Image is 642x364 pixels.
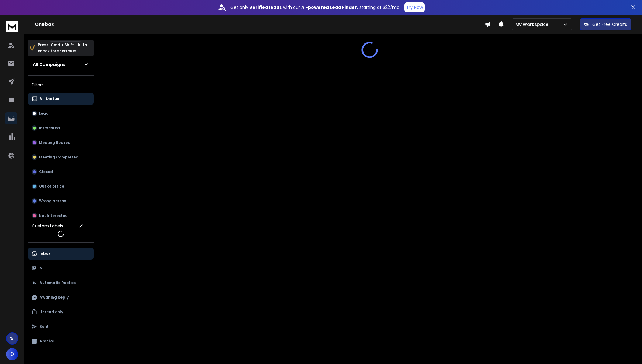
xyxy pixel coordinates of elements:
p: Unread only [40,310,63,314]
button: Archive [28,335,94,347]
p: All Status [40,96,59,101]
button: Awaiting Reply [28,291,94,303]
h1: All Campaigns [33,61,65,68]
p: Meeting Booked [39,140,71,145]
p: Lead [39,111,49,116]
button: Automatic Replies [28,277,94,289]
button: Out of office [28,180,94,192]
img: logo [6,21,18,32]
button: Try Now [404,2,425,12]
p: Get Free Credits [592,21,627,27]
button: Unread only [28,306,94,318]
button: Lead [28,107,94,120]
p: Closed [39,169,53,174]
p: Not Interested [39,213,68,218]
button: All Campaigns [28,58,94,71]
button: Sent [28,321,94,333]
p: Inbox [40,251,50,256]
strong: verified leads [250,4,282,10]
button: All Status [28,93,94,105]
p: Meeting Completed [39,155,78,160]
button: Closed [28,166,94,178]
p: Awaiting Reply [40,295,69,300]
button: Wrong person [28,195,94,207]
button: Not Interested [28,210,94,222]
h3: Filters [28,81,94,89]
p: Wrong person [39,199,66,203]
button: Meeting Booked [28,137,94,149]
button: D [6,348,18,360]
p: Automatic Replies [40,280,76,285]
p: Out of office [39,184,64,189]
span: Cmd + Shift + k [50,41,81,48]
button: Interested [28,122,94,134]
p: Sent [40,324,49,329]
p: My Workspace [516,21,551,27]
button: All [28,262,94,274]
p: Interested [39,126,60,130]
h1: Onebox [35,21,485,28]
button: Meeting Completed [28,151,94,163]
button: Get Free Credits [580,18,631,30]
p: Try Now [406,4,423,10]
h3: Custom Labels [32,223,63,229]
button: Inbox [28,248,94,260]
strong: AI-powered Lead Finder, [301,4,358,10]
p: Press to check for shortcuts. [38,42,87,54]
p: Get only with our starting at $22/mo [230,4,399,10]
p: All [40,266,45,271]
p: Archive [40,339,54,344]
